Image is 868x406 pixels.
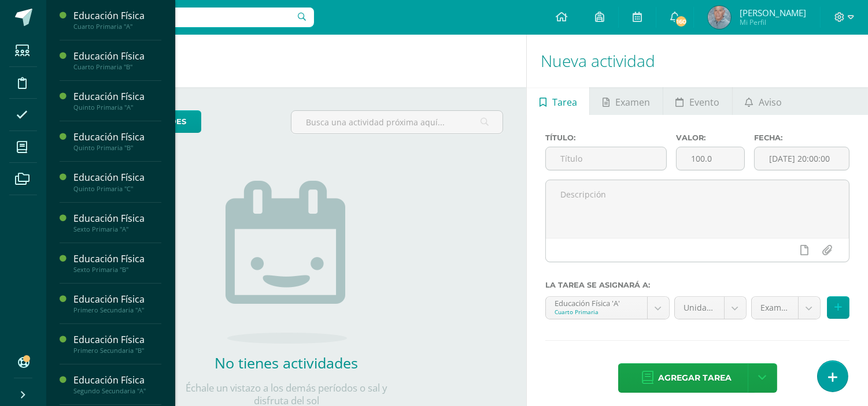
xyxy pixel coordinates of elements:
[73,374,161,395] a: Educación FísicaSegundo Secundaria "A"
[689,88,719,116] span: Evento
[73,266,161,274] div: Sexto Primaria "B"
[73,90,161,103] div: Educación Física
[527,87,589,115] a: Tarea
[73,9,161,23] div: Educación Física
[708,6,731,29] img: a6ce8af29634765990d80362e84911a9.png
[546,147,666,170] input: Título
[676,133,745,142] label: Valor:
[740,17,806,27] span: Mi Perfil
[73,50,161,63] div: Educación Física
[675,15,688,28] span: 160
[73,293,161,306] div: Educación Física
[60,35,512,87] h1: Actividades
[171,353,402,373] h2: No tienes actividades
[73,374,161,387] div: Educación Física
[73,171,161,184] div: Educación Física
[73,293,161,314] a: Educación FísicaPrimero Secundaria "A"
[73,171,161,192] a: Educación FísicaQuinto Primaria "C"
[73,103,161,111] div: Quinto Primaria "A"
[552,88,577,116] span: Tarea
[590,87,662,115] a: Examen
[73,131,161,144] div: Educación Física
[555,297,638,308] div: Educación Física 'A'
[677,147,744,170] input: Puntos máximos
[675,297,746,319] a: Unidad 4
[752,297,820,319] a: Examen Final (30.0pts)
[555,308,638,316] div: Cuarto Primaria
[73,333,161,355] a: Educación FísicaPrimero Secundaria "B"
[546,297,668,319] a: Educación Física 'A'Cuarto Primaria
[73,185,161,193] div: Quinto Primaria "C"
[615,88,650,116] span: Examen
[73,252,161,274] a: Educación FísicaSexto Primaria "B"
[73,212,161,233] a: Educación FísicaSexto Primaria "A"
[73,347,161,355] div: Primero Secundaria "B"
[754,133,849,142] label: Fecha:
[545,133,667,142] label: Título:
[73,131,161,152] a: Educación FísicaQuinto Primaria "B"
[73,387,161,395] div: Segundo Secundaria "A"
[73,50,161,71] a: Educación FísicaCuarto Primaria "B"
[73,333,161,347] div: Educación Física
[73,90,161,111] a: Educación FísicaQuinto Primaria "A"
[733,87,795,115] a: Aviso
[73,9,161,31] a: Educación FísicaCuarto Primaria "A"
[663,87,732,115] a: Evento
[740,7,806,18] span: [PERSON_NAME]
[73,63,161,71] div: Cuarto Primaria "B"
[73,23,161,31] div: Cuarto Primaria "A"
[73,306,161,314] div: Primero Secundaria "A"
[226,181,347,344] img: no_activities.png
[73,144,161,152] div: Quinto Primaria "B"
[684,297,715,319] span: Unidad 4
[73,212,161,225] div: Educación Física
[755,147,849,170] input: Fecha de entrega
[291,111,503,133] input: Busca una actividad próxima aquí...
[541,35,854,87] h1: Nueva actividad
[759,88,782,116] span: Aviso
[545,281,849,289] label: La tarea se asignará a:
[54,8,314,27] input: Busca un usuario...
[760,297,789,319] span: Examen Final (30.0pts)
[658,364,732,392] span: Agregar tarea
[73,225,161,233] div: Sexto Primaria "A"
[73,252,161,266] div: Educación Física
